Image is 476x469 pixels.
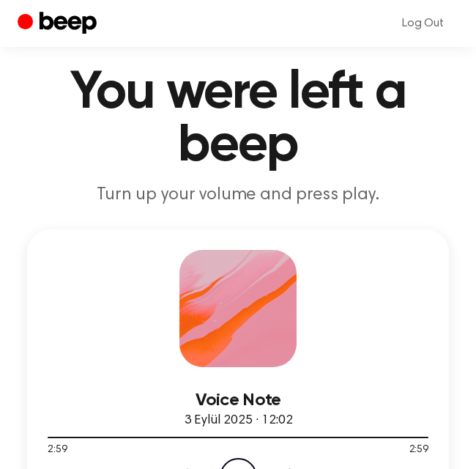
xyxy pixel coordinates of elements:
[48,391,428,410] h3: Voice Note
[184,414,293,427] span: 3 Eylül 2025 · 12:02
[387,6,458,41] a: Log Out
[18,67,458,172] h1: You were left a beep
[409,443,428,458] span: 2:59
[18,10,100,38] a: Beep
[18,184,458,206] p: Turn up your volume and press play.
[48,443,67,458] span: 2:59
